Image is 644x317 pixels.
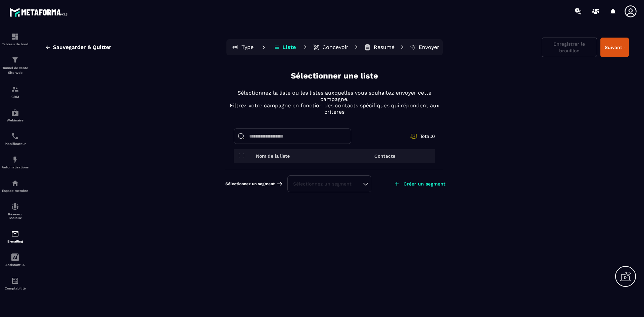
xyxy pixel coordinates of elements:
a: accountantaccountantComptabilité [2,272,29,295]
img: accountant [11,277,19,285]
button: Liste [269,41,300,54]
p: Nom de la liste [256,153,290,159]
a: automationsautomationsWebinaire [2,104,29,127]
img: social-network [11,203,19,211]
p: Sélectionner une liste [291,70,378,82]
a: emailemailE-mailing [2,225,29,248]
p: Envoyer [419,44,439,51]
p: Créer un segment [404,181,445,187]
img: formation [11,85,19,93]
a: social-networksocial-networkRéseaux Sociaux [2,198,29,225]
a: automationsautomationsEspace membre [2,174,29,198]
button: Sauvegarder & Quitter [40,41,116,53]
button: Suivant [600,38,629,57]
p: Sélectionnez la liste ou les listes auxquelles vous souhaitez envoyer cette campagne. [225,90,443,102]
a: formationformationCRM [2,80,29,104]
img: formation [11,33,19,41]
p: Type [241,44,254,51]
p: Automatisations [2,165,29,169]
p: Tableau de bord [2,42,29,46]
a: schedulerschedulerPlanificateur [2,127,29,151]
span: Total: 0 [420,134,435,139]
p: Comptabilité [2,286,29,290]
button: Envoyer [408,41,441,54]
img: formation [11,56,19,64]
p: E-mailing [2,240,29,243]
p: Contacts [374,153,395,159]
a: Assistant IA [2,248,29,272]
img: automations [11,179,19,187]
span: Sauvegarder & Quitter [53,44,111,51]
span: Sélectionnez un segment [225,181,275,187]
a: formationformationTunnel de vente Site web [2,51,29,80]
img: logo [9,6,70,18]
button: Type [228,41,258,54]
p: Réseaux Sociaux [2,212,29,220]
button: Résumé [362,41,396,54]
p: Webinaire [2,118,29,122]
img: automations [11,156,19,164]
p: Planificateur [2,142,29,146]
img: automations [11,109,19,117]
p: Assistant IA [2,263,29,267]
p: Espace membre [2,189,29,193]
p: Liste [282,44,296,51]
a: formationformationTableau de bord [2,28,29,51]
p: Concevoir [322,44,348,51]
p: CRM [2,95,29,99]
img: scheduler [11,132,19,140]
button: Concevoir [311,41,351,54]
p: Tunnel de vente Site web [2,66,29,75]
p: Résumé [374,44,394,51]
p: Filtrez votre campagne en fonction des contacts spécifiques qui répondent aux critères [225,102,443,115]
a: automationsautomationsAutomatisations [2,151,29,174]
img: email [11,230,19,238]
